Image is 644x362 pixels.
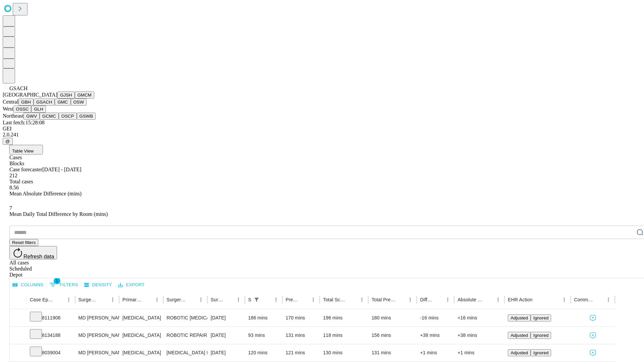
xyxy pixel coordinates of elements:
[187,295,196,304] button: Sort
[9,191,82,196] span: Mean Absolute Difference (mins)
[372,309,414,326] div: 180 mins
[152,295,162,304] button: Menu
[248,297,251,302] div: Scheduled In Room Duration
[323,327,365,344] div: 118 mins
[30,297,54,302] div: Case Epic Id
[23,254,54,259] span: Refresh data
[420,309,451,326] div: -16 mins
[248,309,279,326] div: 186 mins
[77,113,96,120] button: GSWB
[78,309,116,326] div: MD [PERSON_NAME]
[54,278,60,284] span: 1
[9,211,108,217] span: Mean Daily Total Difference by Room (mins)
[372,297,396,302] div: Total Predicted Duration
[30,344,72,361] div: 8039004
[252,295,261,304] div: 1 active filter
[357,295,367,304] button: Menu
[9,185,19,190] span: 8.56
[574,297,593,302] div: Comments
[248,344,279,361] div: 120 mins
[122,297,142,302] div: Primary Service
[434,295,443,304] button: Sort
[167,344,204,361] div: [MEDICAL_DATA] DIAGNOSTIC
[458,309,501,326] div: +16 mins
[99,295,108,304] button: Sort
[3,120,45,125] span: Last fetch: 15:28:08
[31,106,46,113] button: GLH
[533,315,548,320] span: Ignored
[323,297,347,302] div: Total Scheduled Duration
[531,314,551,321] button: Ignored
[508,332,531,339] button: Adjusted
[594,295,604,304] button: Sort
[533,350,548,355] span: Ignored
[252,295,261,304] button: Show filters
[12,148,34,154] span: Table View
[248,327,279,344] div: 93 mins
[533,333,548,338] span: Ignored
[13,347,23,359] button: Expand
[3,138,13,145] button: @
[531,332,551,339] button: Ignored
[75,92,94,99] button: GMCM
[167,297,186,302] div: Surgery Name
[9,246,57,259] button: Refresh data
[286,327,317,344] div: 131 mins
[443,295,452,304] button: Menu
[286,297,299,302] div: Predicted In Room Duration
[167,309,204,326] div: ROBOTIC [MEDICAL_DATA] REPAIR [MEDICAL_DATA] INITIAL (BILATERAL)
[3,126,641,132] div: GEI
[3,132,641,138] div: 2.0.241
[224,295,234,304] button: Sort
[116,280,146,290] button: Export
[372,327,414,344] div: 156 mins
[12,240,36,245] span: Reset filters
[234,295,243,304] button: Menu
[9,145,43,155] button: Table View
[55,99,70,106] button: GMC
[3,113,23,119] span: Northeast
[9,85,28,91] span: GSACH
[23,113,40,120] button: GWV
[59,113,77,120] button: OSCP
[348,295,357,304] button: Sort
[511,333,528,338] span: Adjusted
[559,295,569,304] button: Menu
[262,295,271,304] button: Sort
[9,167,42,172] span: Case forecaster
[9,173,17,178] span: 212
[458,327,501,344] div: +38 mins
[48,280,80,290] button: Show filters
[508,349,531,356] button: Adjusted
[406,295,415,304] button: Menu
[30,327,72,344] div: 8134188
[458,297,483,302] div: Absolute Difference
[396,295,406,304] button: Sort
[13,106,32,113] button: OSSC
[122,327,160,344] div: [MEDICAL_DATA]
[420,327,451,344] div: +38 mins
[122,309,160,326] div: [MEDICAL_DATA]
[420,344,451,361] div: +1 mins
[9,239,38,246] button: Reset filters
[511,315,528,320] span: Adjusted
[83,280,114,290] button: Density
[9,179,33,184] span: Total cases
[3,106,13,112] span: West
[3,92,57,98] span: [GEOGRAPHIC_DATA]
[196,295,206,304] button: Menu
[508,314,531,321] button: Adjusted
[484,295,493,304] button: Sort
[13,330,23,342] button: Expand
[211,344,241,361] div: [DATE]
[55,295,64,304] button: Sort
[122,344,160,361] div: [MEDICAL_DATA]
[9,205,12,211] span: 7
[299,295,309,304] button: Sort
[78,344,116,361] div: MD [PERSON_NAME]
[286,344,317,361] div: 121 mins
[323,309,365,326] div: 196 mins
[286,309,317,326] div: 170 mins
[3,99,18,105] span: Central
[420,297,433,302] div: Difference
